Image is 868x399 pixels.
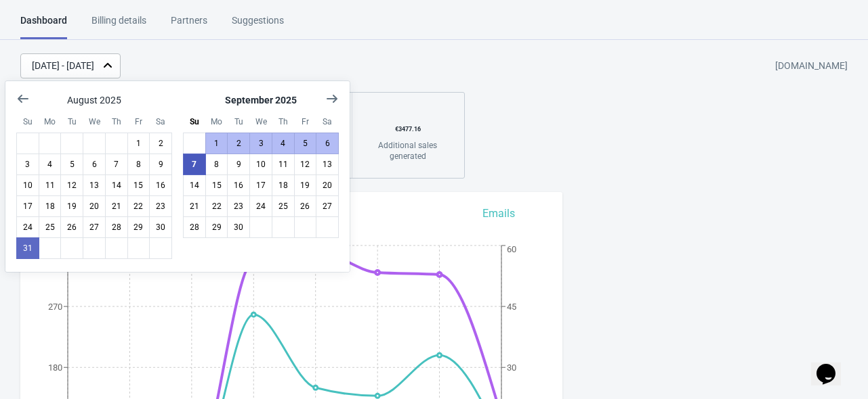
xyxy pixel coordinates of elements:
button: September 29 2025 [205,216,228,238]
div: Suggestions [232,14,284,37]
div: Dashboard [20,14,67,39]
div: Additional sales generated [366,140,449,162]
button: Show next month, October 2025 [320,87,344,111]
div: Thursday [105,110,128,133]
button: September 23 2025 [227,195,250,217]
div: [DOMAIN_NAME] [775,54,848,78]
button: August 23 2025 [149,195,172,217]
div: Sunday [183,110,206,133]
button: September 12 2025 [294,154,317,175]
button: August 14 2025 [105,174,128,196]
button: September 20 2025 [316,174,339,196]
button: August 28 2025 [105,216,128,238]
button: Today September 7 2025 [183,154,206,175]
button: September 17 2025 [249,174,272,196]
button: August 4 2025 [39,154,62,175]
div: Saturday [149,110,172,133]
button: August 1 2025 [127,133,150,154]
tspan: 45 [507,302,516,312]
div: Billing details [91,14,146,37]
button: September 19 2025 [294,174,317,196]
div: Wednesday [83,110,106,133]
button: September 26 2025 [294,195,317,217]
div: [DATE] - [DATE] [32,59,94,73]
div: Friday [127,110,150,133]
button: September 3 2025 [249,133,272,154]
button: August 2 2025 [149,133,172,154]
button: September 27 2025 [316,195,339,217]
button: August 21 2025 [105,195,128,217]
button: August 8 2025 [127,154,150,175]
button: September 16 2025 [227,174,250,196]
button: August 12 2025 [60,174,83,196]
button: August 7 2025 [105,154,128,175]
div: Wednesday [249,110,272,133]
button: August 24 2025 [16,216,39,238]
button: September 28 2025 [183,216,206,238]
button: August 3 2025 [16,154,39,175]
button: August 15 2025 [127,174,150,196]
button: September 6 2025 [316,133,339,154]
tspan: 270 [48,302,62,312]
div: Tuesday [60,110,83,133]
button: September 15 2025 [205,174,228,196]
button: August 20 2025 [83,195,106,217]
div: Partners [171,14,207,37]
tspan: 180 [48,362,62,373]
div: Sunday [16,110,39,133]
button: August 5 2025 [60,154,83,175]
button: Show previous month, July 2025 [11,87,35,111]
button: September 22 2025 [205,195,228,217]
button: August 6 2025 [83,154,106,175]
button: August 30 2025 [149,216,172,238]
button: August 16 2025 [149,174,172,196]
div: € 3477.16 [366,118,449,140]
button: August 25 2025 [39,216,62,238]
button: August 19 2025 [60,195,83,217]
button: August 10 2025 [16,174,39,196]
button: August 18 2025 [39,195,62,217]
div: Monday [205,110,228,133]
button: September 10 2025 [249,154,272,175]
button: September 4 2025 [272,133,295,154]
button: September 8 2025 [205,154,228,175]
button: September 13 2025 [316,154,339,175]
button: September 24 2025 [249,195,272,217]
button: September 2 2025 [227,133,250,154]
iframe: chat widget [811,345,854,385]
tspan: 30 [507,362,516,373]
button: September 11 2025 [272,154,295,175]
button: September 18 2025 [272,174,295,196]
button: August 11 2025 [39,174,62,196]
button: August 31 2025 [16,237,39,259]
div: Saturday [316,110,339,133]
div: Tuesday [227,110,250,133]
div: Thursday [272,110,295,133]
button: September 9 2025 [227,154,250,175]
button: August 26 2025 [60,216,83,238]
div: Friday [294,110,317,133]
button: September 14 2025 [183,174,206,196]
tspan: 60 [507,244,516,254]
div: Monday [39,110,62,133]
button: August 27 2025 [83,216,106,238]
button: August 29 2025 [127,216,150,238]
button: September 21 2025 [183,195,206,217]
button: September 1 2025 [205,133,228,154]
button: September 30 2025 [227,216,250,238]
button: September 25 2025 [272,195,295,217]
button: August 22 2025 [127,195,150,217]
button: August 17 2025 [16,195,39,217]
button: August 13 2025 [83,174,106,196]
button: August 9 2025 [149,154,172,175]
button: September 5 2025 [294,133,317,154]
